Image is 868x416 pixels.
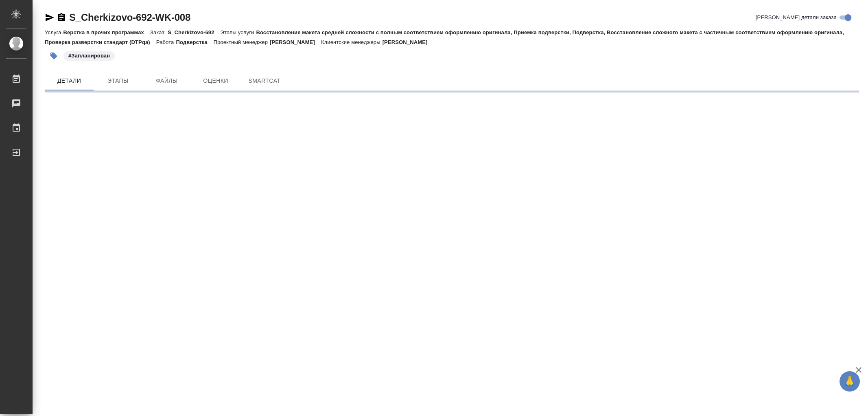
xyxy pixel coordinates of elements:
[150,29,168,35] p: Заказ:
[98,76,138,86] span: Этапы
[840,371,860,392] button: 🙏
[176,39,213,45] p: Подверстка
[63,29,150,35] p: Верстка в прочих программах
[68,52,110,60] p: #Запланирован
[45,13,55,22] button: Скопировать ссылку для ЯМессенджера
[221,29,256,35] p: Этапы услуги
[147,76,186,86] span: Файлы
[321,39,383,45] p: Клиентские менеджеры
[245,76,284,86] span: SmartCat
[45,29,63,35] p: Услуга
[270,39,321,45] p: [PERSON_NAME]
[69,12,190,23] a: S_Cherkizovo-692-WK-008
[214,39,270,45] p: Проектный менеджер
[45,47,63,65] button: Добавить тэг
[756,13,837,22] span: [PERSON_NAME] детали заказа
[57,13,66,22] button: Скопировать ссылку
[63,52,116,59] span: Запланирован
[45,29,844,45] p: Восстановление макета средней сложности с полным соответствием оформлению оригинала, Приемка подв...
[843,373,857,390] span: 🙏
[168,29,220,35] p: S_Cherkizovo-692
[383,39,434,45] p: [PERSON_NAME]
[50,76,89,86] span: Детали
[196,76,235,86] span: Оценки
[156,39,176,45] p: Работа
